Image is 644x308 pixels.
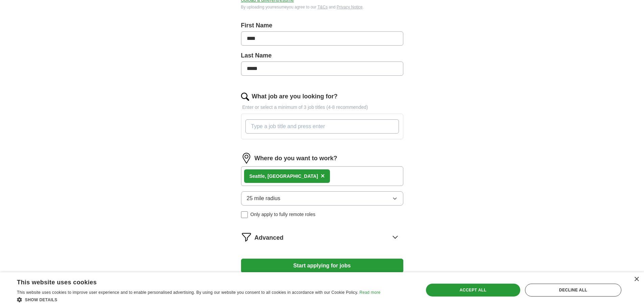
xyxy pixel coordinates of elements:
span: This website uses cookies to improve user experience and to enable personalised advertising. By u... [17,290,358,295]
div: Decline all [525,284,621,297]
label: Last Name [241,51,403,60]
a: Privacy Notice [337,5,363,9]
img: location.png [241,153,252,164]
a: Read more, opens a new window [359,290,380,295]
a: T&Cs [317,5,328,9]
div: By uploading your resume you agree to our and . [241,4,403,10]
div: le, [GEOGRAPHIC_DATA] [249,173,318,180]
input: Type a job title and press enter [245,119,399,134]
div: Accept all [426,284,520,297]
span: Advanced [255,233,284,242]
img: search.png [241,93,249,101]
div: This website uses cookies [17,276,363,286]
strong: Seatt [249,173,261,179]
button: Start applying for jobs [241,259,403,273]
span: × [321,172,325,180]
input: Only apply to fully remote roles [241,211,248,218]
img: filter [241,232,252,242]
button: × [321,171,325,181]
label: Where do you want to work? [255,154,337,163]
button: 25 mile radius [241,191,403,206]
span: Only apply to fully remote roles [251,211,315,218]
label: What job are you looking for? [252,92,338,101]
span: Show details [25,298,57,302]
div: Show details [17,296,380,303]
div: Close [634,277,639,282]
p: Enter or select a minimum of 3 job titles (4-8 recommended) [241,104,403,111]
label: First Name [241,21,403,30]
span: 25 mile radius [247,194,281,203]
